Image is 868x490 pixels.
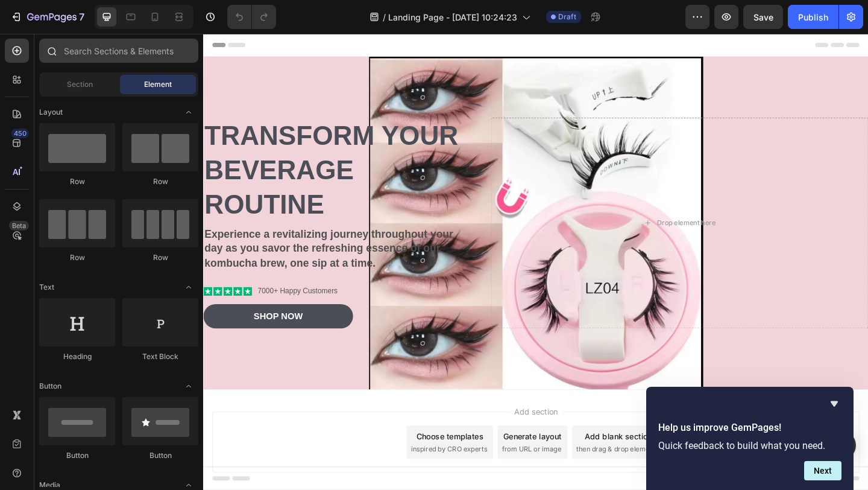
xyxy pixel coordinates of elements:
span: from URL or image [325,447,389,457]
div: Add blank section [415,431,488,444]
span: Add section [333,404,391,417]
span: Element [144,79,172,90]
button: Save [743,5,783,29]
div: Text Block [122,351,198,362]
span: Section [67,79,93,90]
span: Button [39,381,61,392]
button: 7 [5,5,90,29]
div: 450 [11,129,29,138]
div: Choose templates [232,431,305,444]
div: Undo/Redo [227,5,276,29]
div: Help us improve GemPages! [658,396,841,480]
button: Next question [804,461,841,480]
div: Heading [39,351,115,362]
span: Draft [558,11,576,22]
p: 7 [79,10,84,24]
h2: Help us improve GemPages! [658,421,841,435]
span: Save [753,12,773,22]
iframe: Design area [203,34,868,490]
div: Row [122,252,198,263]
input: Search Sections & Elements [39,39,198,63]
div: Beta [9,221,29,231]
span: Toggle open [179,103,198,122]
div: Publish [798,11,828,24]
button: Publish [788,5,838,29]
span: then drag & drop elements [406,447,495,457]
span: Text [39,282,54,293]
span: Layout [39,107,63,118]
div: Button [39,450,115,461]
span: Landing Page - [DATE] 10:24:23 [388,11,517,24]
button: Hide survey [827,396,841,411]
p: Quick feedback to build what you need. [658,440,841,451]
span: Toggle open [179,278,198,297]
div: Button [122,450,198,461]
div: Drop element here [493,201,557,211]
div: Row [39,252,115,263]
div: Row [39,176,115,187]
div: Row [122,176,198,187]
span: Toggle open [179,377,198,396]
div: Generate layout [327,431,390,444]
span: / [383,11,386,24]
span: inspired by CRO experts [226,447,309,457]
